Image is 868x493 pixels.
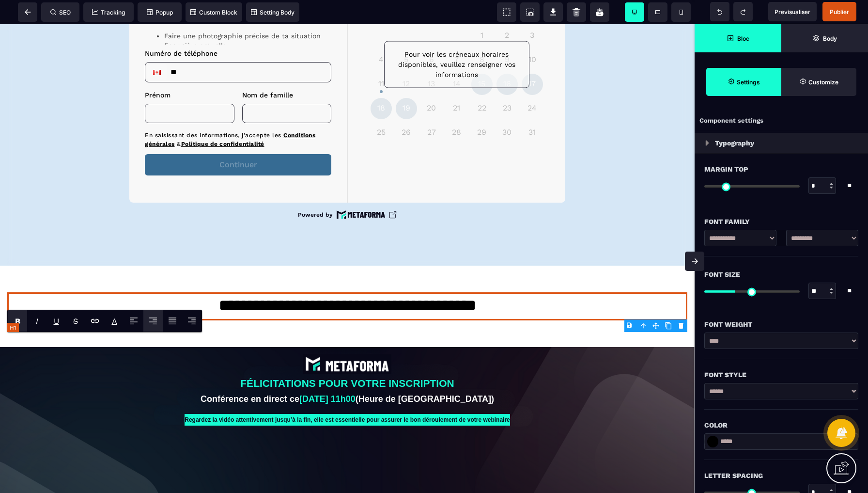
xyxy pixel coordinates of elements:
div: 1 [225,53,228,62]
span: Custom Block [190,9,237,16]
span: View components [497,2,516,22]
u: U [54,317,59,326]
span: Tracking [92,9,125,16]
span: Nom de famille [235,213,286,221]
span: Align Right [182,310,201,332]
div: Font Family [704,216,858,227]
s: S [73,317,78,326]
div: Font Weight [704,318,858,330]
p: A [112,317,117,326]
span: & [170,263,174,270]
div: Font Style [704,369,858,381]
i: I [36,317,38,326]
strong: Body [823,35,837,42]
span: Prénom [138,213,163,221]
span: Strike-through [66,310,85,332]
span: Link [85,310,105,332]
b: [DATE] 11h00 [299,370,356,380]
span: Align Left [124,310,143,332]
img: loading [705,140,709,146]
p: Appel Stratégique - [PERSON_NAME] [138,88,317,102]
b: B [15,317,20,326]
span: Publier [830,8,849,16]
p: En saisissant des informations, j'accepte les [138,253,324,270]
a: Politique de confidentialité [174,263,257,270]
p: Powered by [291,333,325,341]
div: Color [704,419,858,431]
p: Sélectionnez une date et une heure [356,88,542,100]
img: abe9e435164421cb06e33ef15842a39e_e5ef653356713f0d7dd3797ab850248d_Capture_d%E2%80%99e%CC%81cran_2... [303,330,392,350]
p: Pour voir les créneaux horaires disponibles, veuillez renseigner vos informations [385,171,514,202]
a: Powered by [291,333,389,341]
span: Popup [147,9,173,16]
span: Open Layer Manager [781,24,868,52]
text: Regardez la vidéo attentivement jusqu’à la fin, elle est essentielle pour assurer le bon déroulem... [185,390,510,401]
strong: Bloc [737,35,749,42]
span: Open Style Manager [781,68,856,96]
strong: Customize [808,79,838,86]
p: Réservez votre appel [382,52,462,64]
p: 📞 Pendant cet appel, nous prendrons le temps de : [138,137,321,146]
span: Preview [768,2,817,21]
text: Conférence en direct ce (Heure de [GEOGRAPHIC_DATA]) [7,367,687,382]
span: Setting Body [251,9,294,16]
p: Typography [715,137,754,149]
p: Remplissez le formulaire [239,52,335,64]
label: Font color [112,317,117,326]
span: Settings [706,68,781,96]
span: Numéro de téléphone [138,172,210,179]
span: Italic [27,310,46,332]
div: Component settings [695,111,868,130]
strong: Settings [737,79,760,86]
div: Canada: + 1 [140,187,159,202]
span: Open Blocks [695,24,781,52]
li: Faire une photographie précise de ta situation financière actuelle. [157,153,321,173]
p: Un échange pour clarifier tes finances et savoir exactement quoi faire ensuite. [138,111,321,130]
span: Margin Top [704,163,748,175]
div: 2 [367,53,372,62]
span: SEO [50,9,71,16]
span: Underline [46,310,66,332]
text: FÉLICITATIONS POUR VOTRE INSCRIPTION [7,352,687,367]
span: Screenshot [520,2,540,22]
a: Conditions générales [138,254,308,270]
span: Align Justify [163,310,182,332]
span: Previsualiser [775,8,810,16]
span: Bold [8,310,27,332]
span: Font Size [704,269,740,280]
span: Letter Spacing [704,470,763,481]
span: Align Center [143,310,163,332]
